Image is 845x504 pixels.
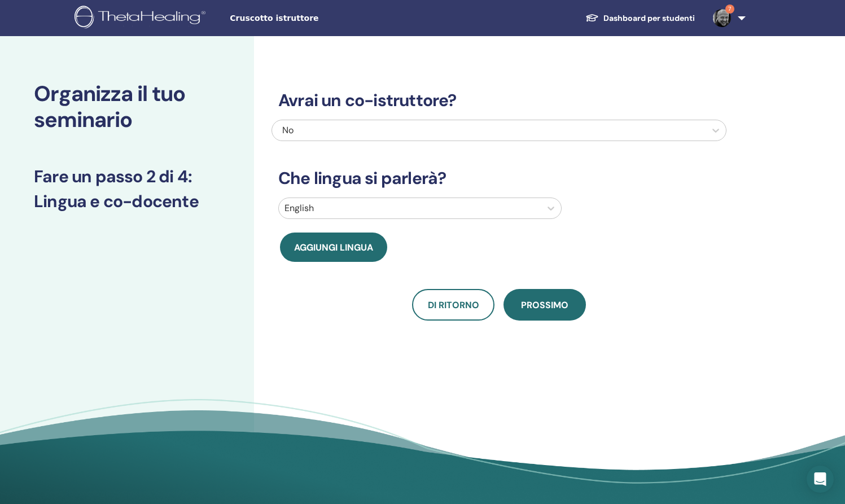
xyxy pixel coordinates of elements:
[807,466,834,493] div: Open Intercom Messenger
[34,81,220,133] h2: Organizza il tuo seminario
[428,299,479,311] span: Di ritorno
[230,12,399,24] span: Cruscotto istruttore
[75,6,209,31] img: logo.png
[713,9,731,27] img: default.jpg
[521,299,568,311] span: Prossimo
[34,191,220,212] h3: Lingua e co-docente
[272,168,726,189] h3: Che lingua si parlerà?
[576,8,704,29] a: Dashboard per studenti
[412,289,494,321] button: Di ritorno
[725,5,734,14] span: 7
[294,242,373,253] span: Aggiungi lingua
[272,90,726,111] h3: Avrai un co-istruttore?
[280,233,387,262] button: Aggiungi lingua
[585,13,599,23] img: graduation-cap-white.svg
[34,166,220,187] h3: Fare un passo 2 di 4 :
[504,289,586,321] button: Prossimo
[282,124,294,136] span: No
